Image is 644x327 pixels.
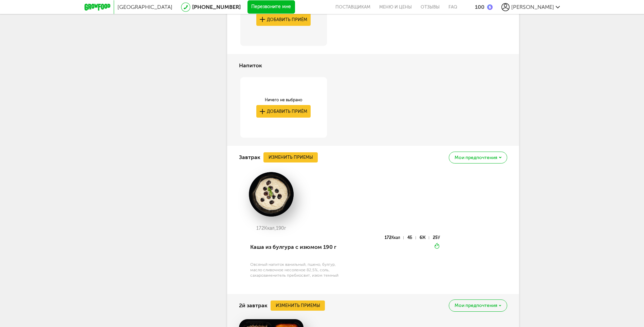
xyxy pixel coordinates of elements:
[247,0,295,14] button: Перезвоните мне
[420,236,429,239] div: 6
[455,303,497,308] span: Мои предпочтения
[410,235,412,240] span: Б
[117,4,172,10] span: [GEOGRAPHIC_DATA]
[256,105,311,118] button: Добавить приём
[239,151,260,164] h4: Завтрак
[391,235,400,240] span: Ккал
[239,226,303,231] div: 172 190
[407,236,416,239] div: 4
[263,152,318,162] button: Изменить приемы
[438,235,440,240] span: У
[487,4,493,10] img: bonus_b.cdccf46.png
[511,4,554,10] span: [PERSON_NAME]
[433,236,440,239] div: 25
[239,299,268,312] h4: 2й завтрак
[256,97,311,103] div: Ничего не выбрано
[475,4,484,10] div: 100
[422,235,426,240] span: Ж
[239,59,262,72] h4: Напиток
[250,236,344,259] div: Каша из булгура с изюмом 190 г
[264,225,276,231] span: Ккал,
[239,171,303,218] img: big_P30WzbeF9OMN29RZ.png
[250,262,344,278] div: Овсяный напиток ванильный, пшено, булгур, масло сливочное несоленое 82,5%, соль, сахарозаменитель...
[192,4,241,10] a: [PHONE_NUMBER]
[385,236,404,239] div: 172
[455,155,497,160] span: Мои предпочтения
[284,225,286,231] span: г
[271,300,325,311] button: Изменить приемы
[256,13,311,26] button: Добавить приём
